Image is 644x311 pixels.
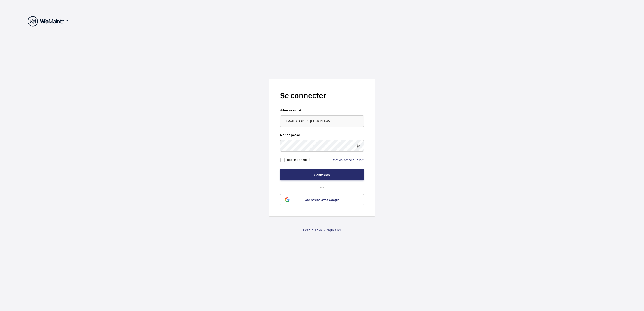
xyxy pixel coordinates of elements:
a: Besoin d'aide ? Cliquez ici [303,228,341,232]
label: Adresse e-mail [280,108,364,113]
button: Connexion [280,169,364,180]
h2: Se connecter [280,90,364,101]
p: ou [280,185,364,190]
label: Mot de passe [280,133,364,137]
a: Mot de passe oublié ? [333,158,364,162]
span: Connexion avec Google [305,198,339,202]
input: Votre adresse e-mail [280,115,364,127]
label: Rester connecté [287,158,310,161]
